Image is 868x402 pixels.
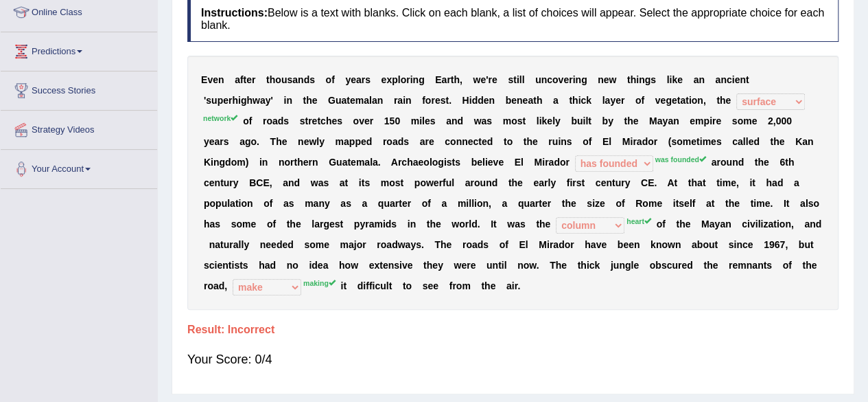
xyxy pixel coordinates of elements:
b: y [266,95,271,106]
b: o [425,95,432,106]
b: w [473,115,481,126]
b: e [725,95,731,106]
b: c [445,136,450,147]
b: t [305,115,308,126]
b: o [583,136,589,147]
b: i [539,115,541,126]
b: a [372,95,377,106]
b: b [602,115,608,126]
b: a [235,74,240,85]
b: s [206,95,211,106]
b: e [361,136,366,147]
b: a [260,95,266,106]
b: e [482,136,487,147]
b: l [602,95,605,106]
b: i [419,115,422,126]
b: M [622,136,631,147]
b: e [492,74,497,85]
b: m [411,115,419,126]
b: v [359,115,364,126]
b: i [689,95,692,106]
b: o [506,136,513,147]
b: o [692,95,698,106]
b: m [355,95,364,106]
b: n [697,95,703,106]
b: g [666,95,672,106]
b: t [677,95,681,106]
b: y [662,115,668,126]
b: i [558,136,561,147]
b: s [337,115,342,126]
b: d [366,136,373,147]
b: b [571,115,577,126]
b: u [211,95,218,106]
sup: network [203,114,237,122]
b: e [435,95,441,106]
b: g [245,136,251,147]
b: g [645,74,651,85]
b: a [553,95,559,106]
b: d [457,115,463,126]
b: G [328,95,336,106]
b: l [316,136,319,147]
b: 0 [781,115,786,126]
b: e [425,115,430,126]
b: w [253,95,260,106]
b: n [740,74,746,85]
b: s [486,115,492,126]
b: e [604,74,609,85]
b: a [392,136,398,147]
b: y [345,74,351,85]
b: p [703,115,709,126]
b: a [397,95,403,106]
b: e [223,95,228,106]
b: w [309,136,316,147]
b: s [224,136,229,147]
b: i [636,74,639,85]
b: r [220,136,223,147]
b: a [214,136,220,147]
b: r [621,95,624,106]
b: o [401,74,407,85]
b: a [668,115,673,126]
b: r [447,74,450,85]
b: p [355,136,361,147]
b: m [743,115,751,126]
b: i [469,95,472,106]
b: s [441,95,446,106]
b: l [369,95,372,106]
b: t [624,115,627,126]
b: a [528,95,533,106]
b: o [353,115,359,126]
b: r [548,136,552,147]
b: n [575,74,581,85]
b: e [672,95,677,106]
b: y [319,136,325,147]
b: 2 [768,115,773,126]
b: m [335,136,343,147]
b: y [204,136,209,147]
b: a [419,136,425,147]
b: d [304,74,310,85]
b: h [232,95,238,106]
b: ' [270,95,272,106]
b: n [218,74,224,85]
b: t [533,95,537,106]
b: f [422,95,425,106]
b: h [526,136,532,147]
b: e [660,95,666,106]
b: s [517,115,523,126]
b: t [524,136,527,147]
b: l [552,115,555,126]
b: , [460,74,462,85]
b: l [521,74,524,85]
b: r [712,115,716,126]
b: a [356,74,362,85]
b: i [731,74,734,85]
b: f [641,95,644,106]
b: m [695,115,703,126]
b: c [580,95,586,106]
b: h [270,74,276,85]
b: e [213,74,218,85]
b: e [282,136,288,147]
